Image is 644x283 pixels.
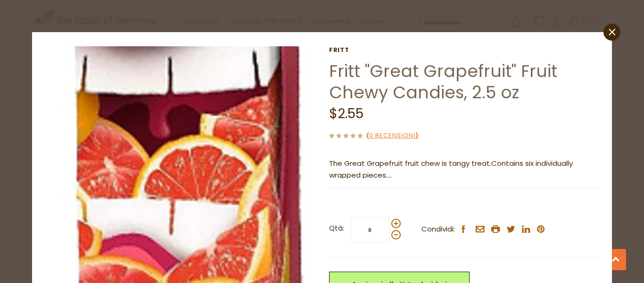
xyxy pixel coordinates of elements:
a: Fritt "Great Grapefruit" Fruit Chewy Candies, 2.5 oz [329,59,557,104]
strong: Qtà: [329,223,344,234]
span: $2.55 [329,104,363,123]
a: Fritt [329,46,598,54]
p: The Great Grapefruit fruit chew is tangy treat. [329,158,598,181]
input: Qtà: [351,217,389,243]
span: Contains six individually wrapped pieces. [329,158,573,180]
span: ( ) [366,131,418,140]
a: 0 recensioni [369,131,415,141]
span: Condividi: [421,223,455,235]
